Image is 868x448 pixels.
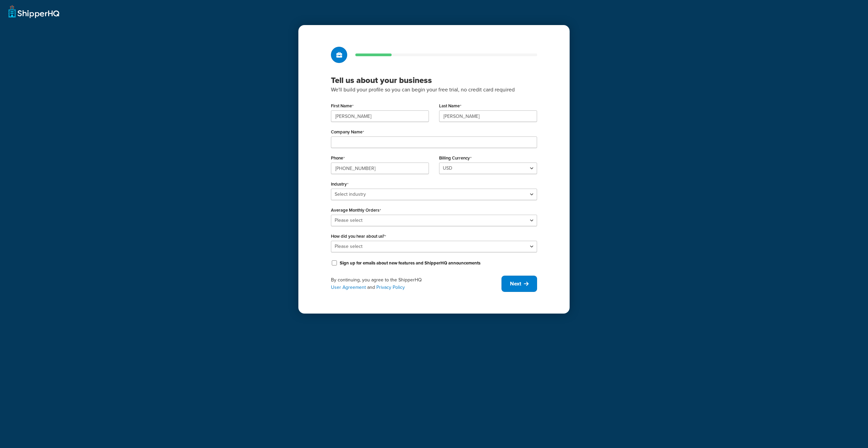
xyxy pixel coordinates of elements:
[376,284,405,291] a: Privacy Policy
[331,129,364,135] label: Company Name
[331,208,381,213] label: Average Monthly Orders
[331,234,386,239] label: How did you hear about us?
[331,75,537,85] h3: Tell us about your business
[439,103,461,109] label: Last Name
[331,85,537,94] p: We'll build your profile so you can begin your free trial, no credit card required
[331,103,354,109] label: First Name
[331,155,345,161] label: Phone
[510,280,521,287] span: Next
[331,182,349,187] label: Industry
[439,155,472,161] label: Billing Currency
[331,284,366,291] a: User Agreement
[340,260,480,266] label: Sign up for emails about new features and ShipperHQ announcements
[501,276,537,292] button: Next
[331,276,501,291] div: By continuing, you agree to the ShipperHQ and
